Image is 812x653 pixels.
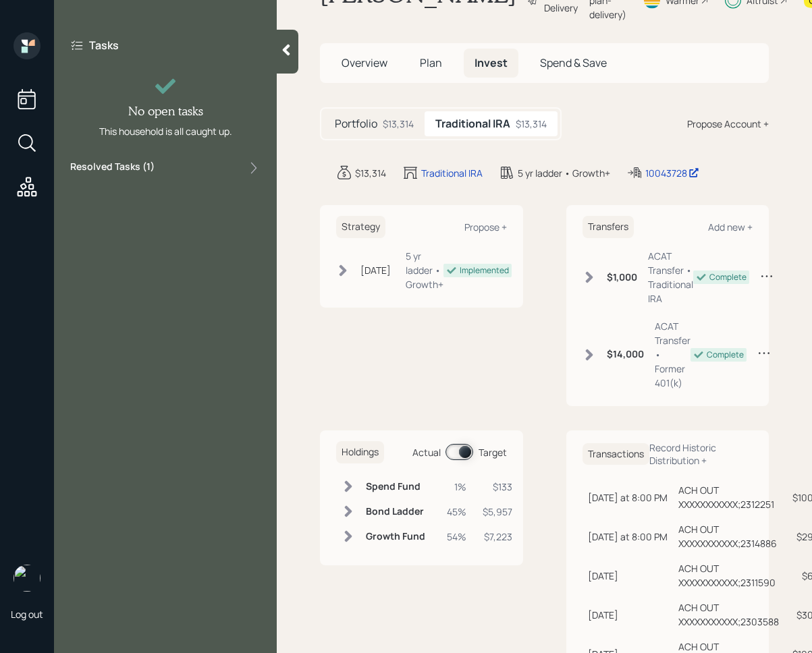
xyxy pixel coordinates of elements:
[483,505,512,519] div: $5,957
[475,55,508,70] span: Invest
[678,522,780,550] div: ACH OUT XXXXXXXXXXX;2314886
[588,530,668,544] div: [DATE] at 8:00 PM
[447,480,466,494] div: 1%
[406,249,443,291] div: 5 yr ladder • Growth+
[342,55,387,70] span: Overview
[383,117,414,131] div: $13,314
[447,505,466,519] div: 45%
[128,104,203,119] h4: No open tasks
[649,441,753,467] div: Record Historic Distribution +
[479,445,507,459] div: Target
[70,160,155,176] label: Resolved Tasks ( 1 )
[588,608,668,622] div: [DATE]
[335,117,377,130] h5: Portfolio
[518,166,610,180] div: 5 yr ladder • Growth+
[464,221,507,233] div: Propose +
[655,319,691,390] div: ACAT Transfer • Former 401(k)
[336,216,385,238] h6: Strategy
[678,561,780,590] div: ACH OUT XXXXXXXXXXX;2311590
[483,480,512,494] div: $133
[708,221,753,233] div: Add new +
[355,166,386,180] div: $13,314
[607,349,644,360] h6: $14,000
[678,600,780,629] div: ACH OUT XXXXXXXXXXX;2303588
[588,490,668,505] div: [DATE] at 8:00 PM
[516,117,547,131] div: $13,314
[89,38,119,53] label: Tasks
[435,117,510,130] h5: Traditional IRA
[460,264,509,277] div: Implemented
[336,441,384,463] h6: Holdings
[366,531,425,542] h6: Growth Fund
[588,569,668,583] div: [DATE]
[360,263,391,277] div: [DATE]
[447,530,466,544] div: 54%
[707,349,744,361] div: Complete
[483,530,512,544] div: $7,223
[412,445,441,459] div: Actual
[709,271,747,283] div: Complete
[678,483,780,511] div: ACH OUT XXXXXXXXXXX;2312251
[687,117,769,131] div: Propose Account +
[645,166,699,180] div: 10043728
[99,124,232,138] div: This household is all caught up.
[583,216,634,238] h6: Transfers
[13,565,40,592] img: retirable_logo.png
[648,249,693,306] div: ACAT Transfer • Traditional IRA
[583,443,649,465] h6: Transactions
[540,55,607,70] span: Spend & Save
[420,55,442,70] span: Plan
[366,506,425,517] h6: Bond Ladder
[607,272,637,283] h6: $1,000
[11,608,43,621] div: Log out
[421,166,483,180] div: Traditional IRA
[366,481,425,492] h6: Spend Fund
